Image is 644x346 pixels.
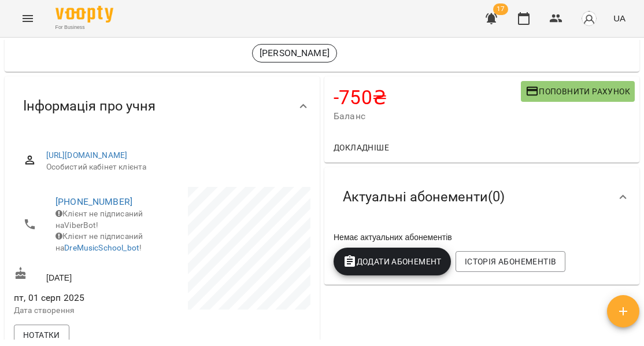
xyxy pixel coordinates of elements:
button: Поповнити рахунок [521,81,635,102]
h4: -750 ₴ [334,86,521,109]
p: [PERSON_NAME] [260,46,330,60]
span: Нотатки [23,328,60,342]
span: Актуальні абонементи ( 0 ) [343,188,505,206]
button: Нотатки [14,325,69,345]
span: Поповнити рахунок [525,84,630,98]
span: Клієнт не підписаний на ! [55,231,143,252]
div: Немає актуальних абонементів [331,229,632,245]
p: Дата створення [14,305,160,316]
span: Історія абонементів [465,255,556,268]
div: [PERSON_NAME] [252,44,337,62]
button: UA [609,8,630,29]
span: Баланс [334,109,521,123]
span: Додати Абонемент [343,255,442,268]
a: [URL][DOMAIN_NAME] [46,150,128,160]
button: Menu [14,5,42,32]
span: Докладніше [334,141,389,154]
img: Voopty Logo [55,6,113,23]
div: Інформація про учня [5,76,320,136]
span: 17 [493,3,508,15]
button: Докладніше [329,137,394,158]
span: For Business [55,24,113,31]
span: Інформація про учня [23,97,156,115]
div: Актуальні абонементи(0) [324,167,639,227]
span: Клієнт не підписаний на ViberBot! [55,209,143,230]
span: Особистий кабінет клієнта [46,161,301,173]
a: DreMusicSchool_bot [64,243,139,252]
span: UA [613,12,626,24]
button: Історія абонементів [456,251,565,272]
a: [PHONE_NUMBER] [55,196,132,207]
button: Додати Абонемент [334,248,451,275]
img: avatar_s.png [581,10,597,27]
div: [DATE] [12,264,162,286]
span: пт, 01 серп 2025 [14,291,160,305]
